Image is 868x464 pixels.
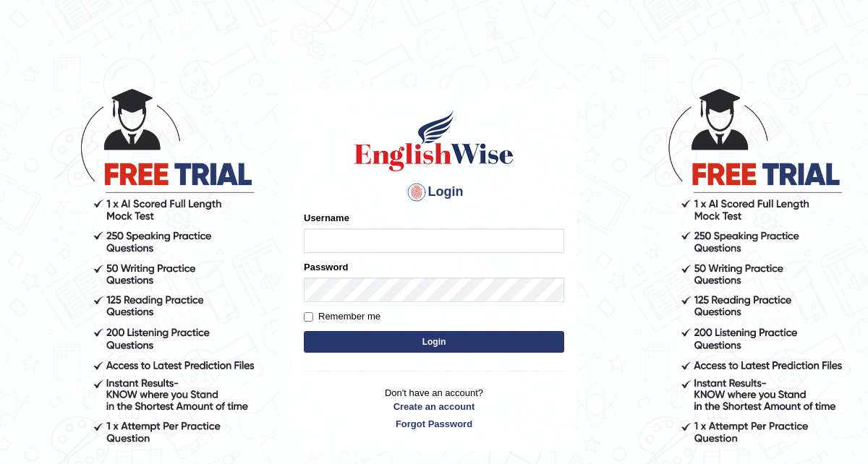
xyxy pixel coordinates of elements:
[352,108,516,173] img: Logo of English Wise sign in for intelligent practice with AI
[304,312,313,322] input: Remember me
[304,309,380,324] label: Remember me
[304,417,564,431] a: Forgot Password
[304,331,564,353] button: Login
[304,181,564,204] h4: Login
[304,260,348,274] label: Password
[304,386,564,431] p: Don't have an account?
[304,211,349,225] label: Username
[304,400,564,413] a: Create an account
